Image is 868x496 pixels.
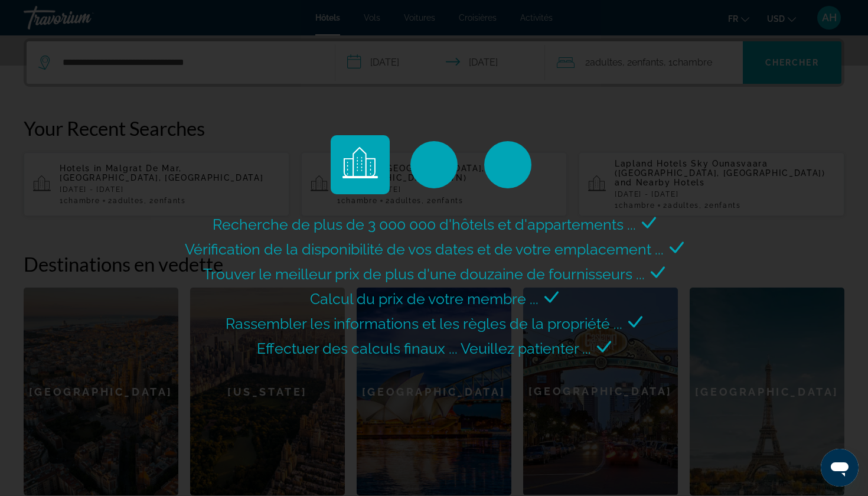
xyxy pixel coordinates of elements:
[821,449,859,487] iframe: Bouton de lancement de la fenêtre de messagerie
[185,240,664,258] span: Vérification de la disponibilité de vos dates et de votre emplacement ...
[203,265,645,283] span: Trouver le meilleur prix de plus d'une douzaine de fournisseurs ...
[257,340,591,357] span: Effectuer des calculs finaux ... Veuillez patienter ...
[213,216,636,233] span: Recherche de plus de 3 000 000 d'hôtels et d'appartements ...
[310,290,539,308] span: Calcul du prix de votre membre ...
[226,315,622,332] span: Rassembler les informations et les règles de la propriété ...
